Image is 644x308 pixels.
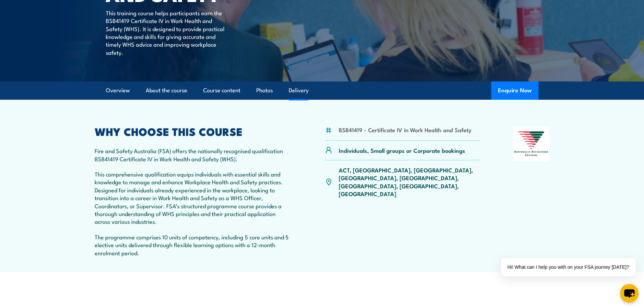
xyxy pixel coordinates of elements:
a: About the course [146,81,187,99]
li: BSB41419 - Certificate IV in Work Health and Safety [339,126,472,134]
div: Hi! What can I help you with on your FSA journey [DATE]? [501,258,636,277]
button: Enquire Now [491,81,539,100]
a: Delivery [289,81,309,99]
button: chat-button [620,284,639,303]
p: ACT, [GEOGRAPHIC_DATA], [GEOGRAPHIC_DATA], [GEOGRAPHIC_DATA], [GEOGRAPHIC_DATA], [GEOGRAPHIC_DATA... [339,166,480,198]
p: The programme comprises 10 units of competency, including 5 core units and 5 elective units deliv... [95,233,292,257]
p: Individuals, Small groups or Corporate bookings [339,146,465,154]
a: Overview [106,81,130,99]
p: Fire and Safety Australia (FSA) offers the nationally recognised qualification BSB41419 Certifica... [95,147,292,163]
p: This training course helps participants earn the BSB41419 Certificate IV in Work Health and Safet... [106,9,229,56]
p: This comprehensive qualification equips individuals with essential skills and knowledge to manage... [95,170,292,226]
a: Course content [203,81,240,99]
a: Photos [256,81,273,99]
img: Nationally Recognised Training logo. [513,126,550,161]
h2: WHY CHOOSE THIS COURSE [95,126,292,136]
